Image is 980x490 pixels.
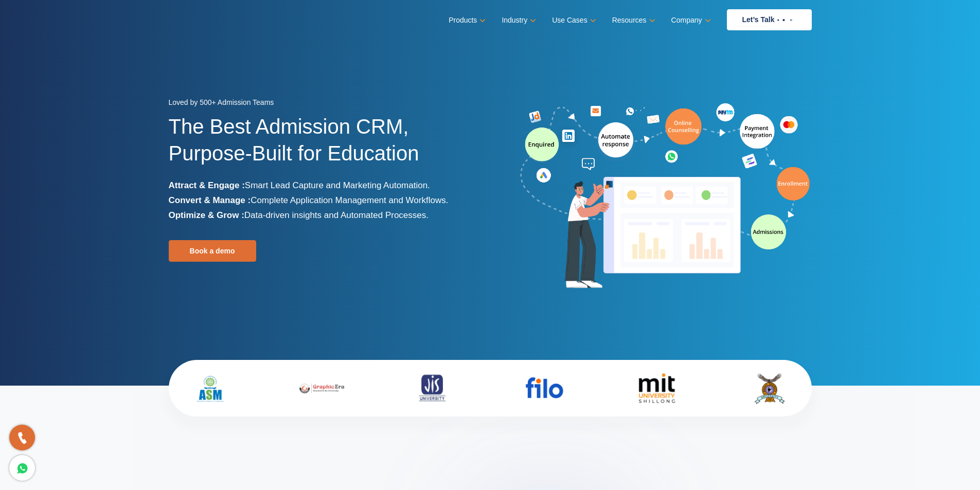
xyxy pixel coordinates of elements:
[244,210,429,220] span: Data-driven insights and Automated Processes.
[502,13,534,28] a: Industry
[519,101,812,293] img: admission-software-home-page-header
[449,13,484,28] a: Products
[169,180,245,190] b: Attract & Engage :
[169,95,483,113] div: Loved by 500+ Admission Teams
[245,180,430,190] span: Smart Lead Capture and Marketing Automation.
[169,113,483,178] h1: The Best Admission CRM, Purpose-Built for Education
[169,195,251,205] b: Convert & Manage :
[727,9,812,30] a: Let’s Talk
[552,13,594,28] a: Use Cases
[169,210,244,220] b: Optimize & Grow :
[671,13,709,28] a: Company
[251,195,448,205] span: Complete Application Management and Workflows.
[169,240,256,262] a: Book a demo
[612,13,653,28] a: Resources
